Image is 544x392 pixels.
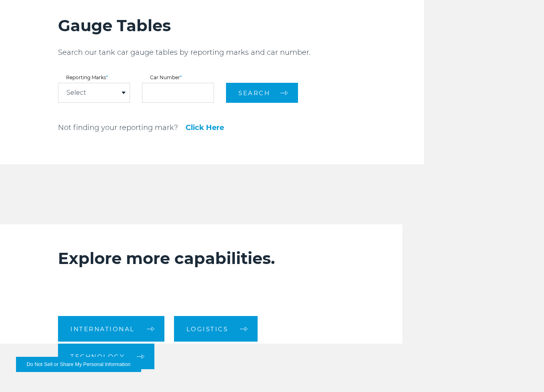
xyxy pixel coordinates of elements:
[186,326,228,332] span: Logistics
[58,48,424,57] p: Search our tank car gauge tables by reporting marks and car number.
[58,123,178,132] p: Not finding your reporting mark?
[70,354,125,360] span: Technology
[238,89,270,97] span: Search
[16,357,141,372] button: Do Not Sell or Share My Personal Information
[58,16,424,36] h2: Gauge Tables
[58,75,130,80] label: Reporting Marks
[174,316,258,342] a: Logistics arrow arrow
[226,83,298,103] button: Search arrow arrow
[186,124,224,131] a: Click Here
[142,75,214,80] label: Car Number
[58,248,352,268] h2: Explore more capabilities.
[70,326,135,332] span: International
[58,316,164,342] a: International arrow arrow
[58,344,154,369] a: Technology arrow arrow
[66,90,86,96] a: Select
